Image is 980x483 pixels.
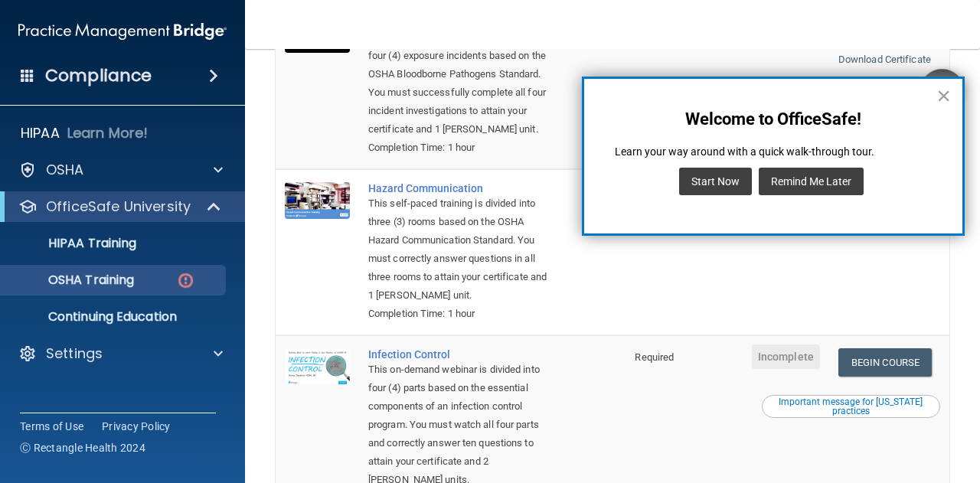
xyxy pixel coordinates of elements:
button: Close [936,83,951,108]
p: Learn your way around with a quick walk-through tour. [615,145,932,160]
button: Open Resource Center [920,69,965,114]
p: Learn More! [67,124,149,142]
div: This self-paced training is divided into four (4) exposure incidents based on the OSHA Bloodborne... [368,28,549,139]
p: HIPAA Training [10,236,136,251]
img: PMB logo [18,16,227,47]
div: This self-paced training is divided into three (3) rooms based on the OSHA Hazard Communication S... [368,194,549,305]
p: Settings [46,344,103,363]
div: Hazard Communication [368,182,549,194]
p: OSHA [46,161,84,179]
div: Infection Control [368,348,549,361]
button: Start Now [679,168,752,195]
h4: Compliance [45,65,152,86]
a: Download Certificate [838,54,931,65]
iframe: Drift Widget Chat Controller [715,374,962,436]
p: OfficeSafe University [46,197,191,216]
p: Welcome to OfficeSafe! [615,109,932,129]
p: HIPAA [21,124,60,142]
button: Remind Me Later [759,168,864,195]
a: Privacy Policy [102,419,171,434]
p: Continuing Education [10,309,219,325]
p: OSHA Training [10,273,134,288]
img: danger-circle.6113f641.png [176,271,195,290]
span: Ⓒ Rectangle Health 2024 [20,440,145,455]
div: Completion Time: 1 hour [368,305,549,323]
a: Begin Course [838,348,932,377]
span: Incomplete [752,344,820,369]
a: Terms of Use [20,419,83,434]
span: Required [635,351,674,363]
div: Completion Time: 1 hour [368,139,549,157]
